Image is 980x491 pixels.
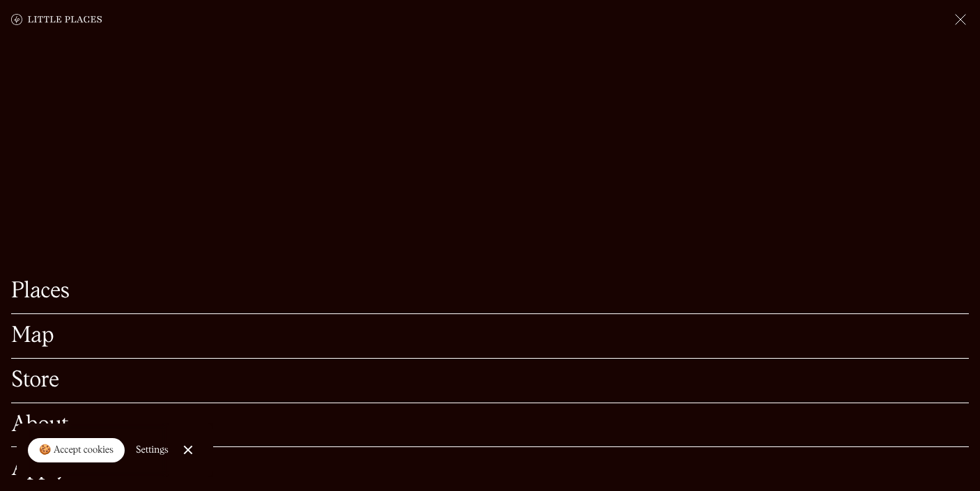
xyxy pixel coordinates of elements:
a: Settings [136,435,169,466]
div: Settings [136,445,169,455]
a: Close Cookie Popup [174,436,202,464]
a: Map [11,325,969,347]
a: Places [11,281,969,302]
a: 🍪 Accept cookies [28,438,125,463]
a: Store [11,370,969,391]
div: Close Cookie Popup [187,450,188,451]
a: About [11,414,969,436]
div: 🍪 Accept cookies [39,444,114,458]
a: Apply [11,458,969,480]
